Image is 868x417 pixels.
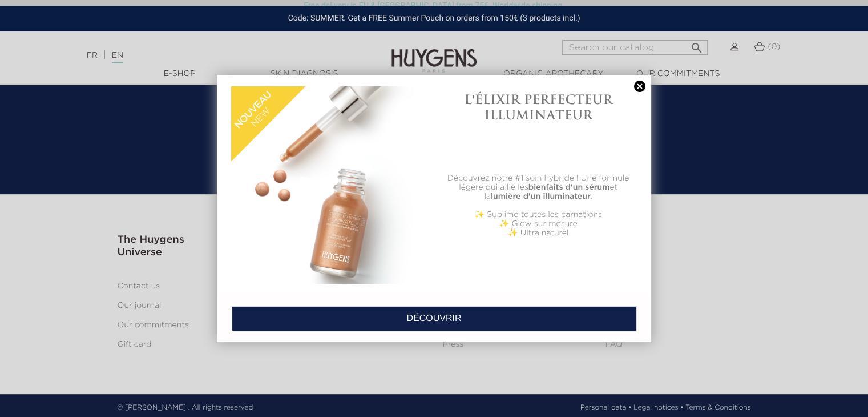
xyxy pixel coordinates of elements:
[440,219,637,228] p: ✨ Glow sur mesure
[440,210,637,219] p: ✨ Sublime toutes les carnations
[528,183,610,191] b: bienfaits d'un sérum
[440,92,637,122] h1: L'ÉLIXIR PERFECTEUR ILLUMINATEUR
[491,193,591,201] b: lumière d'un illuminateur
[232,306,636,331] a: DÉCOUVRIR
[440,174,637,201] p: Découvrez notre #1 soin hybride ! Une formule légère qui allie les et la .
[440,228,637,238] p: ✨ Ultra naturel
